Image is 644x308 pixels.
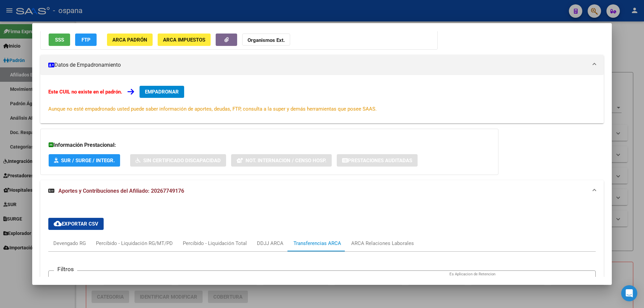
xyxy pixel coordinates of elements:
[54,265,77,273] h3: Filtros
[246,158,326,164] span: Not. Internacion / Censo Hosp.
[40,55,604,75] mat-expansion-panel-header: Datos de Empadronamiento
[61,158,115,164] span: SUR / SURGE / INTEGR.
[112,37,147,43] span: ARCA Padrón
[351,240,414,247] div: ARCA Relaciones Laborales
[163,37,205,43] span: ARCA Impuestos
[145,89,179,95] span: EMPADRONAR
[158,34,211,46] button: ARCA Impuestos
[140,86,184,98] button: EMPADRONAR
[54,220,62,228] mat-icon: cloud_download
[48,106,377,112] span: Aunque no esté empadronado usted puede saber información de aportes, deudas, FTP, consulta a la s...
[96,240,173,247] div: Percibido - Liquidación RG/MT/PD
[248,37,285,43] strong: Organismos Ext.
[48,61,588,69] mat-panel-title: Datos de Empadronamiento
[40,180,604,202] mat-expansion-panel-header: Aportes y Contribuciones del Afiliado: 20267749176
[48,89,122,95] strong: Este CUIL no existe en el padrón.
[130,154,226,167] button: Sin Certificado Discapacidad
[54,221,98,227] span: Exportar CSV
[293,240,341,247] div: Transferencias ARCA
[49,154,120,167] button: SUR / SURGE / INTEGR.
[49,141,490,149] h3: Información Prestacional:
[242,34,290,46] button: Organismos Ext.
[231,154,332,167] button: Not. Internacion / Censo Hosp.
[75,34,97,46] button: FTP
[257,240,283,247] div: DDJJ ARCA
[337,154,418,167] button: Prestaciones Auditadas
[183,240,247,247] div: Percibido - Liquidación Total
[58,188,184,194] span: Aportes y Contribuciones del Afiliado: 20267749176
[48,218,104,230] button: Exportar CSV
[53,240,86,247] div: Devengado RG
[49,34,70,46] button: SSS
[621,285,637,301] div: Open Intercom Messenger
[40,75,604,123] div: Datos de Empadronamiento
[107,34,153,46] button: ARCA Padrón
[143,158,221,164] span: Sin Certificado Discapacidad
[82,37,91,43] span: FTP
[55,37,64,43] span: SSS
[348,158,412,164] span: Prestaciones Auditadas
